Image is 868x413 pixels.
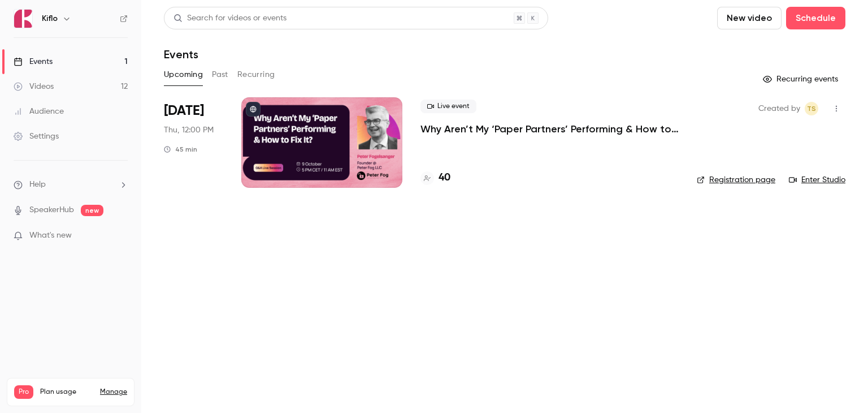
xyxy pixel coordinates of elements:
span: [DATE] [164,102,204,120]
span: Tomica Stojanovikj [805,102,818,115]
img: Kiflo [14,10,32,28]
span: Help [29,179,46,191]
a: SpeakerHub [29,204,74,216]
h6: Kiflo [42,13,58,24]
span: Pro [14,385,33,399]
div: Events [14,56,53,67]
h4: 40 [439,170,450,186]
div: Search for videos or events [173,12,287,24]
button: New video [717,7,782,29]
span: Thu, 12:00 PM [164,124,214,136]
span: Plan usage [40,388,93,397]
span: Created by [758,102,800,115]
a: Manage [100,388,127,397]
span: new [81,205,103,216]
button: Recurring [237,66,275,84]
div: Videos [14,81,54,92]
button: Upcoming [164,66,203,84]
div: Audience [14,106,64,117]
h1: Events [164,48,198,61]
a: Enter Studio [789,174,845,186]
a: 40 [420,170,450,186]
button: Schedule [786,7,845,29]
a: Registration page [697,174,775,186]
button: Recurring events [758,70,845,88]
a: Why Aren’t My ‘Paper Partners’ Performing & How to Fix It? [420,122,679,136]
div: Oct 9 Thu, 5:00 PM (Europe/Rome) [164,97,223,188]
span: Live event [420,100,476,113]
div: Settings [14,131,59,142]
iframe: Noticeable Trigger [114,231,128,241]
span: What's new [29,230,72,242]
li: help-dropdown-opener [14,179,128,191]
span: TS [807,102,816,115]
button: Past [212,66,228,84]
div: 45 min [164,145,197,154]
